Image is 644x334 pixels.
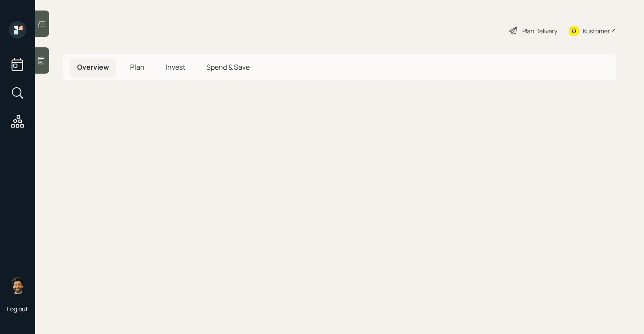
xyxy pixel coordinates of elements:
[583,26,610,36] div: Kustomer
[206,62,250,72] span: Spend & Save
[77,62,109,72] span: Overview
[522,26,557,36] div: Plan Delivery
[7,305,28,313] div: Log out
[9,277,26,294] img: eric-schwartz-headshot.png
[130,62,145,72] span: Plan
[166,62,185,72] span: Invest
